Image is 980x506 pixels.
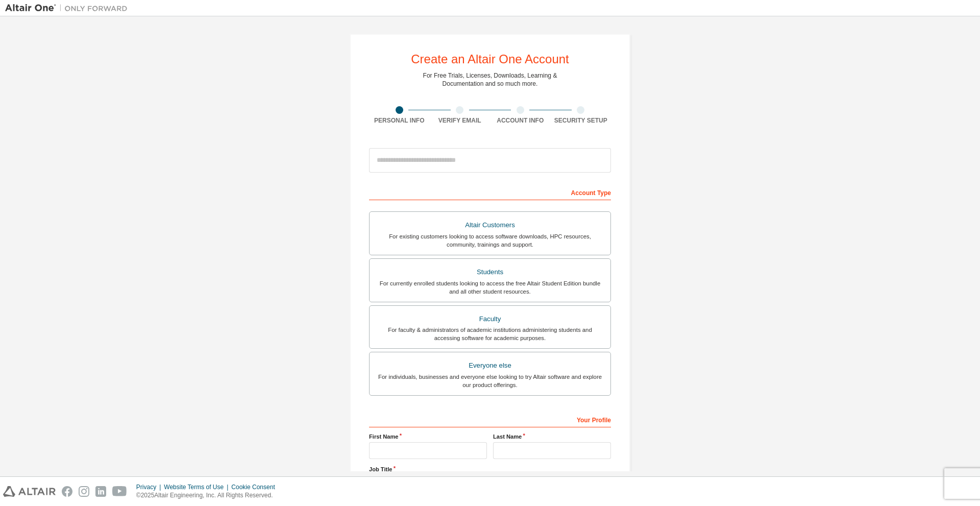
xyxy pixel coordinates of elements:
div: Security Setup [551,116,611,125]
div: Create an Altair One Account [411,53,569,65]
div: Privacy [136,483,164,491]
img: youtube.svg [112,486,127,497]
div: Personal Info [369,116,430,125]
img: instagram.svg [79,486,89,497]
div: For Free Trials, Licenses, Downloads, Learning & Documentation and so much more. [423,71,557,88]
img: facebook.svg [62,486,72,497]
div: For existing customers looking to access software downloads, HPC resources, community, trainings ... [376,232,604,249]
label: First Name [369,432,487,441]
p: © 2025 Altair Engineering, Inc. All Rights Reserved. [136,491,281,500]
div: Your Profile [369,411,611,427]
div: For individuals, businesses and everyone else looking to try Altair software and explore our prod... [376,373,604,389]
div: Faculty [376,312,604,326]
div: Everyone else [376,358,604,373]
label: Last Name [493,432,611,441]
div: Verify Email [430,116,491,125]
label: Job Title [369,465,611,473]
img: Altair One [5,3,133,13]
img: altair_logo.svg [3,486,56,497]
div: Website Terms of Use [164,483,231,491]
div: Cookie Consent [231,483,281,491]
div: Account Type [369,184,611,200]
div: Altair Customers [376,218,604,232]
div: Account Info [490,116,551,125]
div: For currently enrolled students looking to access the free Altair Student Edition bundle and all ... [376,279,604,296]
div: Students [376,265,604,279]
img: linkedin.svg [95,486,106,497]
div: For faculty & administrators of academic institutions administering students and accessing softwa... [376,326,604,342]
